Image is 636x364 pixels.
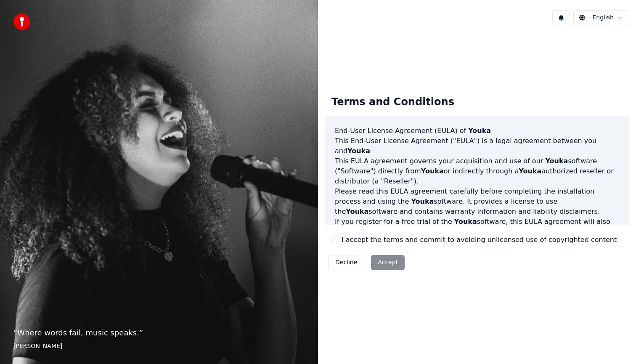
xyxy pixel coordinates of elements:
p: This End-User License Agreement ("EULA") is a legal agreement between you and [335,136,619,156]
p: “ Where words fail, music speaks. ” [13,327,305,339]
button: Decline [328,255,364,270]
span: Youka [468,127,491,135]
footer: [PERSON_NAME] [13,342,305,351]
span: Youka [411,197,434,205]
h3: End-User License Agreement (EULA) of [335,126,619,136]
p: This EULA agreement governs your acquisition and use of our software ("Software") directly from o... [335,156,619,186]
span: Youka [545,157,568,165]
span: Youka [346,207,368,215]
span: Youka [454,218,477,226]
span: Youka [519,167,541,175]
div: Terms and Conditions [325,89,461,116]
span: Youka [421,167,444,175]
p: Please read this EULA agreement carefully before completing the installation process and using th... [335,186,619,217]
label: I accept the terms and commit to avoiding unlicensed use of copyrighted content [342,235,617,245]
span: Youka [347,147,370,155]
p: If you register for a free trial of the software, this EULA agreement will also govern that trial... [335,217,619,257]
img: youka [13,13,30,30]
